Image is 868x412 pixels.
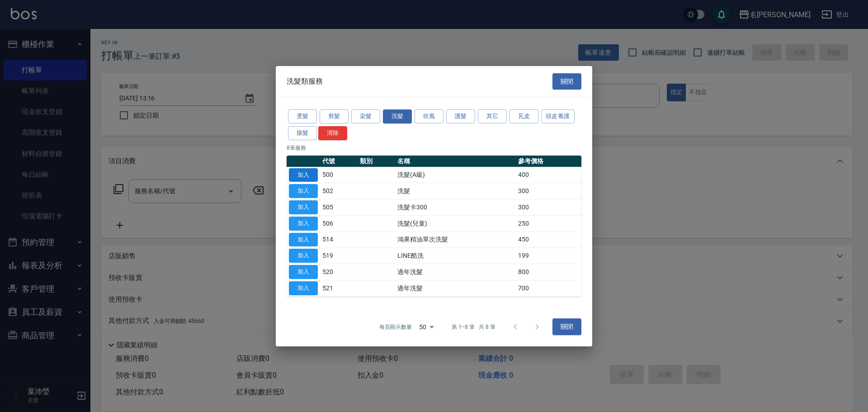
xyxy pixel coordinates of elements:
[395,199,516,215] td: 洗髮卡300
[318,126,347,140] button: 清除
[289,249,318,263] button: 加入
[289,281,318,295] button: 加入
[320,155,358,167] th: 代號
[395,215,516,232] td: 洗髮(兒童)
[516,215,581,232] td: 250
[320,167,358,183] td: 500
[320,280,358,296] td: 521
[288,126,317,140] button: 接髮
[320,215,358,232] td: 506
[516,155,581,167] th: 參考價格
[516,183,581,199] td: 300
[395,248,516,264] td: LINE酷洗
[552,318,581,335] button: 關閉
[320,264,358,280] td: 520
[478,109,507,123] button: 其它
[320,199,358,215] td: 505
[379,323,412,331] p: 每頁顯示數量
[289,232,318,246] button: 加入
[395,167,516,183] td: 洗髮(A級)
[516,264,581,280] td: 800
[552,73,581,90] button: 關閉
[395,183,516,199] td: 洗髮
[289,184,318,198] button: 加入
[351,109,380,123] button: 染髮
[516,232,581,248] td: 450
[395,232,516,248] td: 鴻果精油單次洗髮
[320,183,358,199] td: 502
[395,264,516,280] td: 過年洗髮
[289,200,318,214] button: 加入
[287,143,581,152] p: 8 筆服務
[383,109,412,123] button: 洗髮
[289,265,318,279] button: 加入
[516,199,581,215] td: 300
[516,167,581,183] td: 400
[395,155,516,167] th: 名稱
[541,109,575,123] button: 頭皮養護
[289,168,318,182] button: 加入
[320,232,358,248] td: 514
[288,109,317,123] button: 燙髮
[320,248,358,264] td: 519
[415,109,443,123] button: 吹風
[289,217,318,231] button: 加入
[446,109,475,123] button: 護髮
[516,280,581,296] td: 700
[415,314,437,339] div: 50
[358,155,395,167] th: 類別
[509,109,538,123] button: 瓦皮
[516,248,581,264] td: 199
[287,77,323,86] span: 洗髮類服務
[452,323,495,331] p: 第 1–8 筆 共 8 筆
[395,280,516,296] td: 過年洗髮
[320,109,349,123] button: 剪髮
